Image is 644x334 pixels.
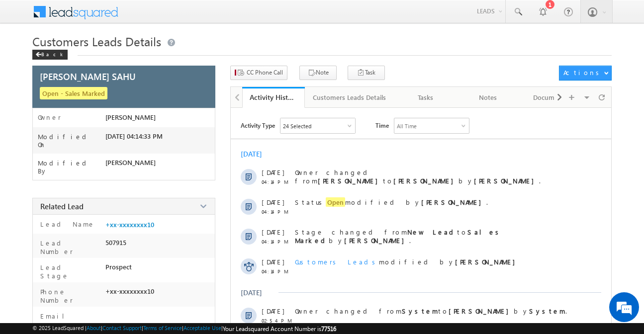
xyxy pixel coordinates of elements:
span: Activity Type [241,118,275,133]
div: Owner Changed,Status Changed,Stage Changed,Source Changed,Notes & 19 more.. [280,118,355,133]
a: Tasks [395,87,458,108]
strong: [PERSON_NAME] [421,198,486,206]
div: [DATE] [241,149,273,159]
span: Customers Leads Details [32,33,161,49]
button: CC Phone Call [230,66,287,80]
div: Customers Leads Details [313,91,386,103]
button: Actions [559,66,612,81]
label: Phone Number [38,287,101,304]
span: Prospect [105,263,132,271]
span: 507915 [105,239,126,247]
div: Actions [563,68,603,77]
span: 04:14 PM [262,239,291,245]
a: Acceptable Use [184,325,221,331]
span: 77516 [321,325,336,333]
div: Back [32,50,68,60]
strong: New Lead [407,228,457,236]
a: +xx-xxxxxxxx10 [105,221,154,229]
div: 24 Selected [283,123,311,129]
a: Notes [457,87,520,108]
strong: Sales Marked [295,228,502,245]
span: [DATE] [262,257,284,266]
div: All Time [397,123,417,129]
span: modified by [295,257,520,266]
span: 04:14 PM [262,209,291,215]
span: Related Lead [40,201,84,211]
span: 04:14 PM [262,179,291,185]
span: 04:14 PM [262,268,291,274]
span: Status modified by . [295,197,488,207]
span: [DATE] [262,307,284,315]
label: Modified On [38,133,106,149]
div: Activity History [250,92,297,102]
div: Documents [528,91,573,103]
a: About [87,325,101,331]
label: Lead Name [38,220,95,228]
strong: [PERSON_NAME] [449,307,514,315]
label: Modified By [38,159,106,175]
span: Your Leadsquared Account Number is [223,325,336,333]
span: Owner changed from to by . [295,307,567,315]
span: Owner changed from to by . [295,168,541,185]
a: Customers Leads Details [305,87,395,108]
label: Owner [38,113,61,121]
strong: [PERSON_NAME] [455,257,520,266]
span: +xx-xxxxxxxx10 [105,287,154,295]
span: [PERSON_NAME] SAHU [40,70,136,83]
a: Documents [520,87,582,108]
span: [PERSON_NAME] [105,159,156,167]
a: Contact Support [102,325,142,331]
div: [DATE] [241,288,273,297]
strong: System [529,307,565,315]
strong: [PERSON_NAME] [344,236,409,245]
span: [PERSON_NAME] [105,113,156,121]
div: Tasks [403,91,449,103]
span: CC Phone Call [247,68,283,77]
strong: [PERSON_NAME] [474,176,539,185]
span: 02:54 PM [262,318,291,324]
strong: System [402,307,438,315]
span: [DATE] 04:14:33 PM [105,132,163,140]
span: Customers Leads [295,257,379,266]
strong: [PERSON_NAME] [318,176,383,185]
span: [DATE] [262,168,284,176]
span: Time [375,118,389,133]
a: Terms of Service [143,325,182,331]
a: Activity History [242,87,305,108]
label: Lead Stage [38,263,101,280]
span: [DATE] [262,228,284,236]
span: © 2025 LeadSquared | | | | | [32,325,336,333]
span: Open - Sales Marked [40,87,107,99]
span: Stage changed from to by . [295,228,502,245]
span: [DATE] [262,198,284,206]
div: Notes [465,91,511,103]
button: Task [348,66,385,80]
label: Lead Number [38,239,101,255]
label: Email [38,312,72,320]
strong: [PERSON_NAME] [393,176,459,185]
button: Note [299,66,337,80]
span: Open [326,197,345,207]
